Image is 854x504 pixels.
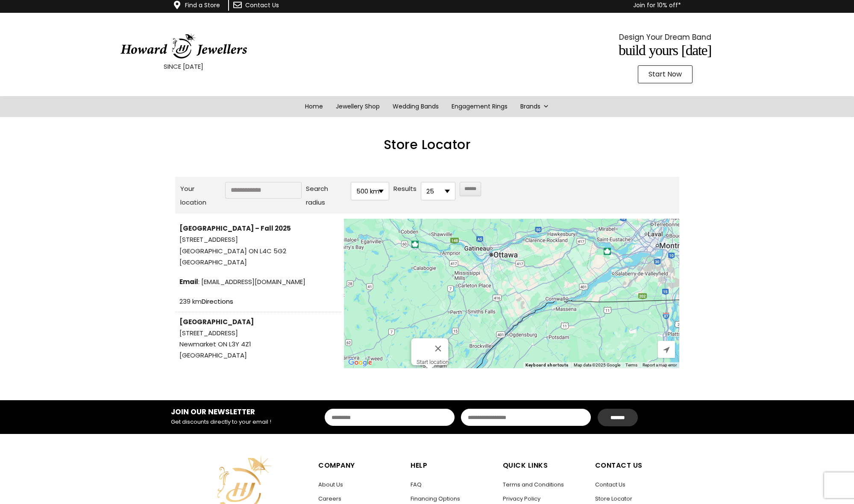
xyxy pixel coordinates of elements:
[346,357,374,368] a: Open this area in Google Maps (opens a new window)
[503,31,828,44] p: Design Your Dream Band
[638,65,693,83] a: Start Now
[171,407,255,417] strong: JOIN OUR NEWSLETTER
[179,328,337,339] span: [STREET_ADDRESS]
[595,460,679,472] h5: Contact Us
[595,481,625,489] a: Contact Us
[503,495,540,503] a: Privacy Policy
[306,182,346,209] label: Search radius
[428,338,449,359] button: Close
[179,246,286,255] span: [GEOGRAPHIC_DATA] ON L4C 5G2
[179,277,198,286] strong: Email
[180,182,221,209] label: Your location
[329,96,386,117] a: Jewellery Shop
[179,317,254,326] strong: [GEOGRAPHIC_DATA]
[171,417,288,427] p: Get discounts directly to your email !
[318,495,341,503] a: Careers
[619,42,711,58] span: Build Yours [DATE]
[318,481,343,489] a: About Us
[21,61,346,72] p: SINCE [DATE]
[346,357,374,368] img: Google
[351,182,389,200] span: 500 km
[514,96,555,117] a: Brands
[503,481,564,489] a: Terms and Conditions
[179,350,337,361] span: [GEOGRAPHIC_DATA]
[245,1,279,9] a: Contact Us
[503,460,587,472] h5: Quick Links
[649,71,682,78] span: Start Now
[421,182,455,200] span: 25
[411,460,494,472] h5: Help
[417,359,449,365] div: Start location
[445,96,514,117] a: Engagement Rings
[663,346,669,354] span: 
[411,495,460,503] a: Financing Options
[386,96,445,117] a: Wedding Bands
[318,460,402,472] h5: Company
[179,296,337,307] div: 239 km
[175,138,679,151] h2: Store Locator
[179,340,251,349] span: Newmarket ON L3Y 4Z1
[202,297,233,306] a: Directions
[179,257,337,268] span: [GEOGRAPHIC_DATA]
[525,362,569,368] button: Keyboard shortcuts
[643,363,677,367] a: Report a map error
[411,481,422,489] a: FAQ
[179,276,337,287] span: : [EMAIL_ADDRESS][DOMAIN_NAME]
[595,495,632,503] a: Store Locator
[393,182,417,196] label: Results
[179,224,291,233] strong: [GEOGRAPHIC_DATA] – Fall 2025
[185,1,220,9] a: Find a Store
[179,234,337,245] span: [STREET_ADDRESS]
[299,96,329,117] a: Home
[574,363,620,367] span: Map data ©2025 Google
[625,363,637,367] a: Terms
[120,33,248,59] img: HowardJewellersLogo-04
